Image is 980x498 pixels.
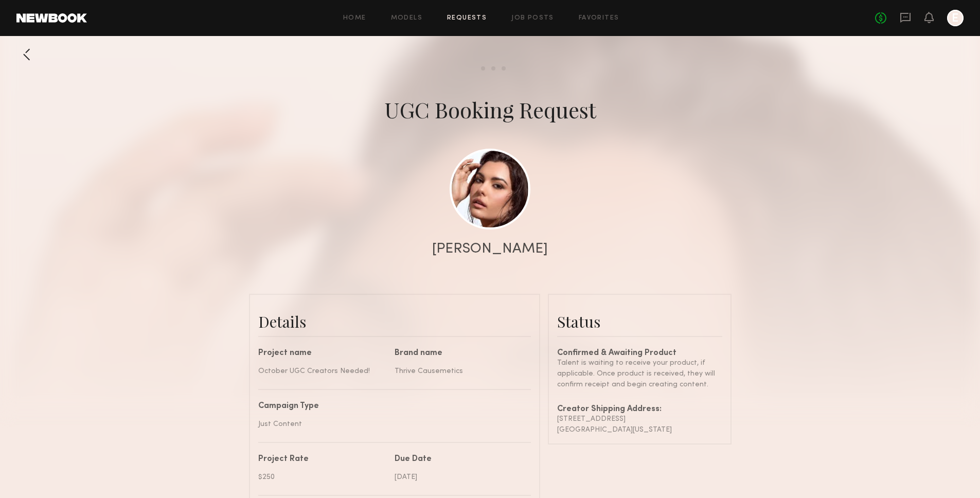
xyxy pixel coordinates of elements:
div: $250 [258,472,387,483]
div: Brand name [395,349,523,358]
div: October UGC Creators Needed! [258,366,387,377]
a: Models [391,15,422,22]
a: Home [343,15,366,22]
div: Just Content [258,419,523,430]
div: Details [258,311,531,332]
div: Project name [258,349,387,358]
a: Job Posts [511,15,554,22]
div: [PERSON_NAME] [432,242,548,256]
div: UGC Booking Request [384,95,596,124]
div: Creator Shipping Address: [557,405,722,414]
div: Campaign Type [258,402,523,411]
div: Thrive Causemetics [395,366,523,377]
div: [GEOGRAPHIC_DATA][US_STATE] [557,424,722,435]
a: E [947,10,964,26]
div: Project Rate [258,455,387,464]
div: Status [557,311,722,332]
div: [DATE] [395,472,523,483]
div: [STREET_ADDRESS] [557,414,722,424]
a: Favorites [579,15,619,22]
div: Confirmed & Awaiting Product [557,349,722,358]
div: Due Date [395,455,523,464]
a: Requests [447,15,487,22]
div: Talent is waiting to receive your product, if applicable. Once product is received, they will con... [557,358,722,390]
